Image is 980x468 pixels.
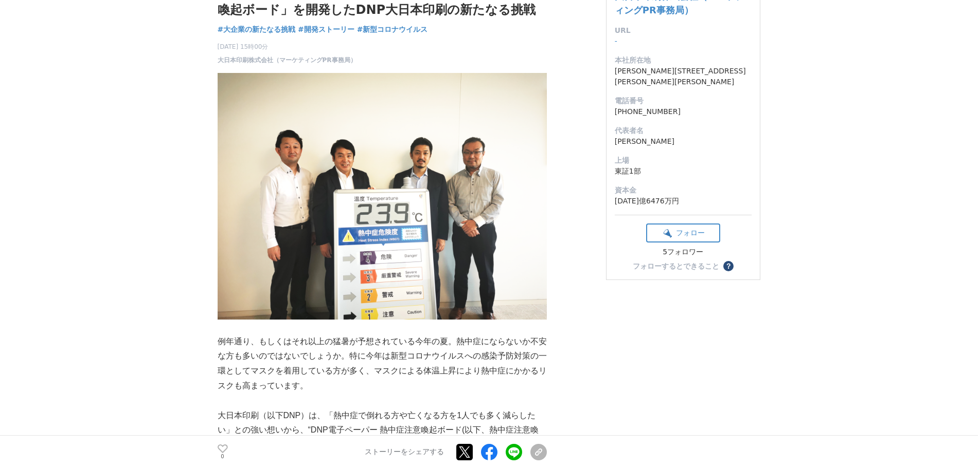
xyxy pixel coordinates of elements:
p: 0 [218,454,228,459]
p: 例年通り、もしくはそれ以上の猛暑が予想されている今年の夏。熱中症にならないか不安な方も多いのではないでしょうか。特に今年は新型コロナウイルスへの感染予防対策の一環としてマスクを着用している方が多... [218,334,547,394]
span: ？ [725,263,732,270]
dt: URL [615,25,752,36]
dd: [PERSON_NAME] [615,136,752,147]
dd: - [615,36,752,47]
dt: 代表者名 [615,125,752,136]
dt: 上場 [615,155,752,166]
dd: 東証1部 [615,166,752,177]
dt: 電話番号 [615,96,752,106]
button: フォロー [646,223,720,242]
dt: 本社所在地 [615,55,752,66]
span: #開発ストーリー [298,25,354,34]
dt: 資本金 [615,185,752,196]
div: フォローするとできること [633,263,719,270]
span: #大企業の新たなる挑戦 [218,25,296,34]
img: thumbnail_744ddcd0-cfff-11ea-8190-2bf9088b88d3.png [218,73,547,320]
a: #新型コロナウイルス [357,24,428,35]
p: ストーリーをシェアする [365,447,444,457]
button: ？ [723,261,734,271]
a: #開発ストーリー [298,24,354,35]
a: #大企業の新たなる挑戦 [218,24,296,35]
span: #新型コロナウイルス [357,25,428,34]
dd: [PERSON_NAME][STREET_ADDRESS][PERSON_NAME][PERSON_NAME] [615,66,752,87]
dd: [PHONE_NUMBER] [615,106,752,117]
a: 大日本印刷株式会社（マーケティングPR事務局） [218,55,357,65]
div: 5フォロワー [646,248,720,257]
span: [DATE] 15時00分 [218,42,357,51]
dd: [DATE]億6476万円 [615,196,752,207]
